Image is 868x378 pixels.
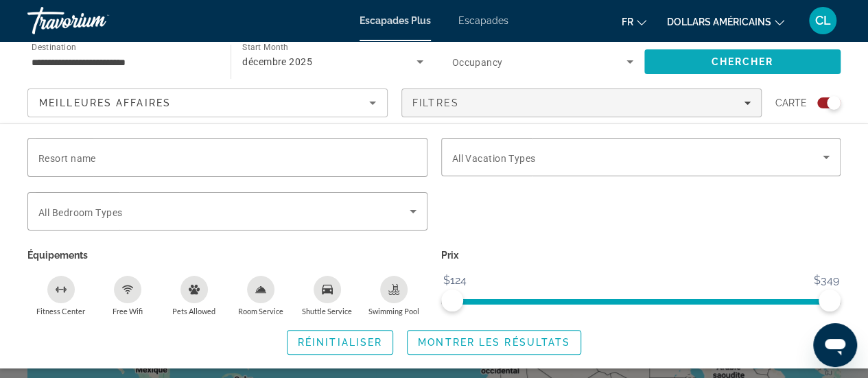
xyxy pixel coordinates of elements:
[622,16,633,27] font: fr
[298,337,382,348] span: Réinitialiser
[407,330,581,355] button: Montrer les résultats
[667,12,784,32] button: Changer de devise
[39,95,376,111] mat-select: Sort by
[368,307,419,316] span: Swimming Pool
[441,246,841,265] p: Prix
[227,275,294,316] button: Room Service
[441,299,841,302] ngx-slider: ngx-slider
[27,3,165,38] a: Travorium
[39,97,171,108] span: Meilleures affaires
[94,275,161,316] button: Free Wifi
[294,275,360,316] button: Shuttle Service
[172,307,215,316] span: Pets Allowed
[711,56,773,67] span: Chercher
[302,307,352,316] span: Shuttle Service
[38,153,96,164] span: Resort name
[775,93,807,113] span: Carte
[242,56,312,67] span: décembre 2025
[452,57,503,68] span: Occupancy
[360,275,427,316] button: Swimming Pool
[287,330,393,355] button: Réinitialiser
[441,290,463,311] span: ngx-slider
[242,43,288,52] span: Start Month
[819,290,841,311] span: ngx-slider-max
[622,12,646,32] button: Changer de langue
[161,275,227,316] button: Pets Allowed
[38,207,122,218] span: All Bedroom Types
[418,337,570,348] span: Montrer les résultats
[113,307,143,316] span: Free Wifi
[401,88,762,117] button: Filters
[36,307,85,316] span: Fitness Center
[667,16,771,27] font: dollars américains
[238,307,283,316] span: Room Service
[452,153,536,164] span: All Vacation Types
[815,13,831,27] font: CL
[813,323,857,367] iframe: Bouton de lancement de la fenêtre de messagerie
[27,246,427,265] p: Équipements
[27,275,94,316] button: Fitness Center
[644,49,841,74] button: Search
[360,15,431,26] a: Escapades Plus
[812,270,841,291] span: $349
[32,42,76,51] span: Destination
[441,270,469,291] span: $124
[458,15,508,26] a: Escapades
[32,54,213,71] input: Select destination
[805,6,841,35] button: Menu utilisateur
[412,97,459,108] span: Filtres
